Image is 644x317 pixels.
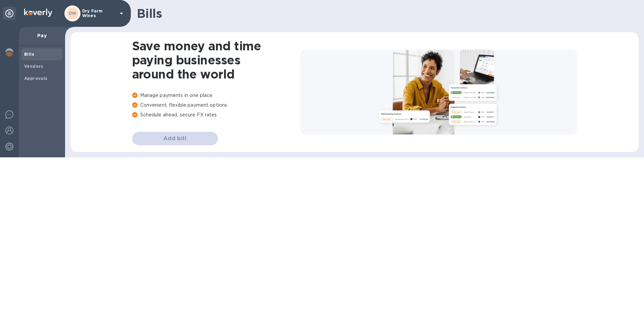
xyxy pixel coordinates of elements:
b: Vendors [24,64,44,69]
h1: Bills [137,6,633,20]
p: Manage payments in one place. [132,92,300,99]
p: Convenient, flexible payment options. [132,102,300,109]
b: Bills [24,52,34,57]
p: Pay [24,32,60,39]
b: Approvals [24,76,48,81]
p: Dry Farm Wines [82,9,116,18]
p: Schedule ahead, secure FX rates. [132,111,300,118]
img: Logo [24,9,52,17]
h1: Save money and time paying businesses around the world [132,39,300,81]
div: Unpin categories [3,7,16,20]
b: DW [69,11,76,16]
